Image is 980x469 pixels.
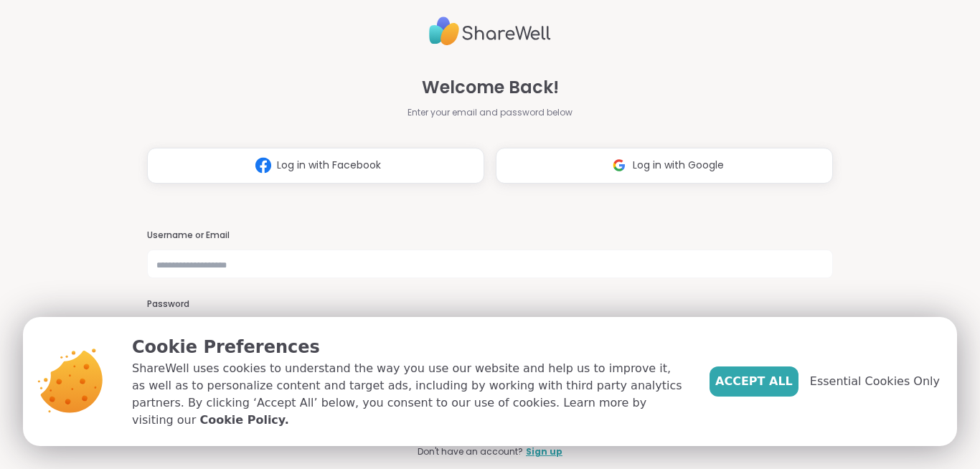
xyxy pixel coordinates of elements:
img: ShareWell Logomark [606,152,633,179]
img: ShareWell Logo [429,11,551,52]
a: Cookie Policy. [199,412,288,429]
button: Log in with Facebook [147,148,484,184]
span: Enter your email and password below [407,106,573,119]
span: Log in with Facebook [277,158,381,173]
span: Welcome Back! [422,75,559,100]
a: Sign up [526,445,562,458]
img: ShareWell Logomark [250,152,277,179]
button: Log in with Google [496,148,833,184]
span: Don't have an account? [418,445,523,458]
h3: Username or Email [147,229,833,242]
h3: Password [147,298,833,311]
span: Accept All [715,373,793,390]
p: ShareWell uses cookies to understand the way you use our website and help us to improve it, as we... [132,360,687,429]
span: Log in with Google [633,158,724,173]
span: Essential Cookies Only [810,373,940,390]
p: Cookie Preferences [132,334,687,360]
button: Accept All [710,366,798,397]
